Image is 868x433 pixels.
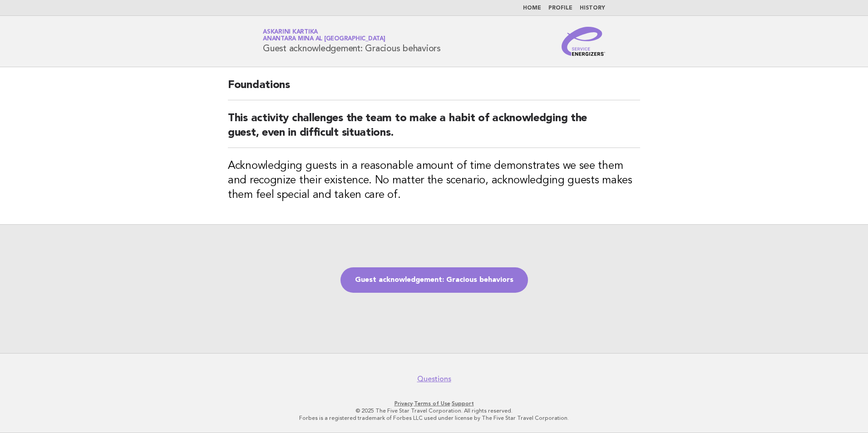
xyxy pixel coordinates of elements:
a: Privacy [395,400,413,407]
span: Anantara Mina al [GEOGRAPHIC_DATA] [263,36,385,42]
a: Questions [417,374,451,384]
a: Guest acknowledgement: Gracious behaviors [340,267,528,293]
a: Profile [548,5,572,11]
p: · · [156,400,712,407]
a: Terms of Use [414,400,450,407]
p: © 2025 The Five Star Travel Corporation. All rights reserved. [156,407,712,414]
a: Support [452,400,474,407]
a: Askarini KartikaAnantara Mina al [GEOGRAPHIC_DATA] [263,29,385,42]
p: Forbes is a registered trademark of Forbes LLC used under license by The Five Star Travel Corpora... [156,414,712,422]
a: History [580,5,605,11]
img: Service Energizers [562,27,605,56]
h1: Guest acknowledgement: Gracious behaviors [263,30,441,53]
h2: This activity challenges the team to make a habit of acknowledging the guest, even in difficult s... [228,111,640,148]
a: Home [523,5,541,11]
h3: Acknowledging guests in a reasonable amount of time demonstrates we see them and recognize their ... [228,159,640,202]
h2: Foundations [228,78,640,100]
